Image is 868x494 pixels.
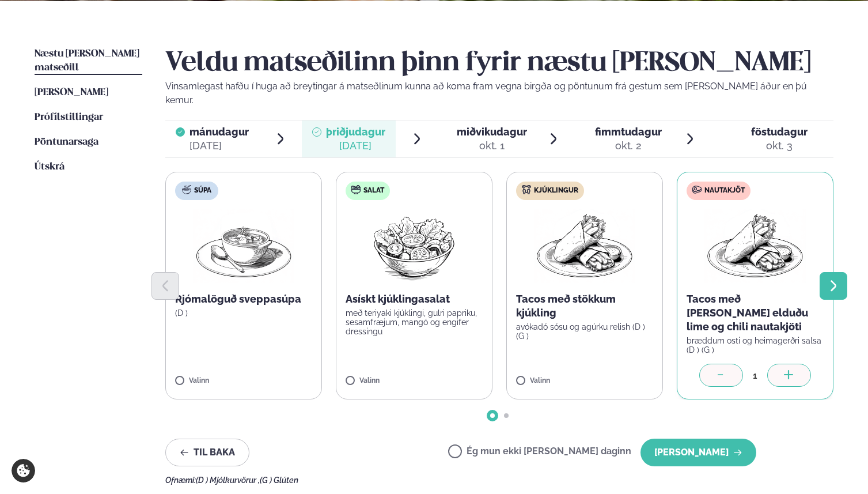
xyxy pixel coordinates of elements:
[35,135,98,149] a: Pöntunarsaga
[35,49,139,73] span: Næstu [PERSON_NAME] matseðill
[196,476,260,485] span: (D ) Mjólkurvörur ,
[12,459,35,482] a: Cookie settings
[189,126,249,138] span: mánudagur
[595,126,662,138] span: fimmtudagur
[687,336,824,355] p: bræddum osti og heimagerðri salsa (D ) (G )
[687,292,824,334] p: Tacos með [PERSON_NAME] elduðu lime og chili nautakjöti
[35,111,103,125] a: Prófílstillingar
[516,322,653,341] p: avókadó sósu og agúrku relish (D ) (G )
[326,126,385,138] span: þriðjudagur
[165,439,249,466] button: Til baka
[704,186,745,195] span: Nautakjöt
[704,209,806,283] img: Wraps.png
[182,185,191,194] img: soup.svg
[457,126,527,138] span: miðvikudagur
[35,86,108,100] a: [PERSON_NAME]
[151,272,179,300] button: Previous slide
[193,209,294,283] img: Soup.png
[751,126,808,138] span: föstudagur
[490,413,495,418] span: Go to slide 1
[35,112,103,122] span: Prófílstillingar
[194,186,211,195] span: Súpa
[516,292,653,320] p: Tacos með stökkum kjúkling
[326,139,385,153] div: [DATE]
[351,185,361,194] img: salad.svg
[534,209,635,283] img: Wraps.png
[534,186,578,195] span: Kjúklingur
[165,476,833,485] div: Ofnæmi:
[751,139,808,153] div: okt. 3
[35,137,98,147] span: Pöntunarsaga
[175,308,312,318] p: (D )
[595,139,662,153] div: okt. 2
[165,47,833,80] h2: Veldu matseðilinn þinn fyrir næstu [PERSON_NAME]
[189,139,249,153] div: [DATE]
[35,162,65,172] span: Útskrá
[640,439,756,466] button: [PERSON_NAME]
[522,185,531,194] img: chicken.svg
[504,413,509,418] span: Go to slide 2
[35,47,142,75] a: Næstu [PERSON_NAME] matseðill
[346,308,483,336] p: með teriyaki kjúklingi, gulri papriku, sesamfræjum, mangó og engifer dressingu
[363,209,465,283] img: Salad.png
[457,139,527,153] div: okt. 1
[363,186,384,195] span: Salat
[35,160,65,174] a: Útskrá
[692,185,702,194] img: beef.svg
[35,88,108,97] span: [PERSON_NAME]
[165,80,833,107] p: Vinsamlegast hafðu í huga að breytingar á matseðlinum kunna að koma fram vegna birgða og pöntunum...
[743,369,767,382] div: 1
[820,272,847,300] button: Next slide
[260,476,298,485] span: (G ) Glúten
